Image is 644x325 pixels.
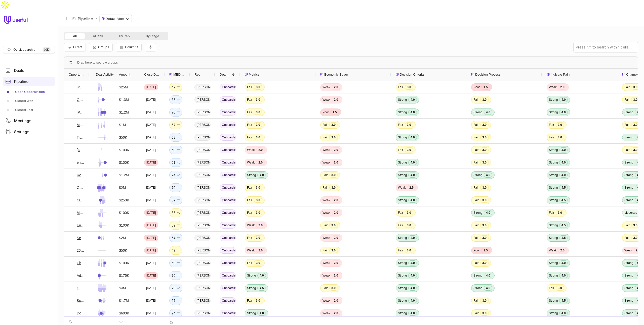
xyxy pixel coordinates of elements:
div: $25M [119,84,128,90]
span: [PERSON_NAME] [194,159,211,166]
span: Weak [549,85,556,89]
div: $250K [119,197,129,203]
div: 61 [172,159,180,166]
div: 63 [172,97,180,103]
div: Decision Process [471,69,538,81]
span: No change [177,97,180,103]
span: 3.0 [480,198,489,203]
span: Fair [549,135,554,139]
a: Deals [3,66,55,75]
span: 3.0 [405,85,413,90]
span: Decision Process [475,72,500,78]
span: No change [177,122,180,128]
span: 2.5 [407,185,416,190]
time: [DATE] [146,198,156,202]
span: 3.0 [631,147,640,152]
span: Strong [549,110,558,114]
span: [PERSON_NAME] [194,96,211,103]
time: [DATE] [146,160,156,165]
a: Guidepoint - Target Account Deal [77,185,85,191]
span: 2.0 [256,160,265,165]
a: Maritz LLC - Jordi [77,122,85,128]
span: Onboarding [220,96,236,103]
span: 4.0 [559,173,568,178]
div: 57 [172,122,180,128]
time: [DATE] [146,186,156,190]
span: Fair [247,198,252,202]
span: Strong [247,173,256,177]
span: [PERSON_NAME] [194,172,211,178]
span: 3.0 [405,210,413,215]
span: Filters [73,45,83,49]
span: Fair [473,148,479,152]
button: Columns [116,43,142,51]
span: Strong [549,236,558,240]
span: 4.5 [559,223,568,228]
span: Columns [125,45,138,49]
span: Strong [624,160,633,165]
a: Travelers - Revived [77,134,85,140]
span: 2.0 [332,235,340,240]
div: $1.2M [119,109,129,115]
a: Cimpress [77,197,85,203]
span: Strong [398,160,407,165]
span: 2.0 [256,223,265,228]
span: Fair [473,98,479,102]
time: [DATE] [146,173,156,177]
span: 3.0 [480,185,489,190]
span: 3.0 [254,135,262,140]
span: 4.0 [635,198,643,203]
span: Strong [398,110,407,114]
span: Fair [473,223,479,227]
span: Fair [323,186,328,190]
span: Fair [624,85,630,89]
span: Pipeline [14,80,28,83]
span: 2.0 [332,160,340,165]
span: Fair [398,85,403,89]
span: Strong [473,173,482,177]
a: Meetings [3,116,55,125]
span: Settings [14,130,29,134]
span: Indicate Pain [551,72,570,78]
span: 3.0 [480,147,489,152]
span: Onboarding [220,122,236,128]
span: Fair [398,211,403,215]
span: 3.0 [254,235,262,240]
span: [PERSON_NAME] [194,109,211,116]
div: 70 [172,109,180,115]
span: 3.0 [405,147,413,152]
span: | [68,16,70,22]
span: 4.0 [559,160,568,165]
a: Pipeline [3,77,55,86]
span: 3.0 [631,223,640,228]
span: Fair [247,211,252,215]
span: Fair [247,98,252,102]
div: 74 [172,172,180,178]
a: Closed Won [3,97,55,105]
span: Fair [624,98,630,102]
a: Settings [3,127,55,136]
span: Weak [323,98,330,102]
span: 3.0 [254,185,262,190]
span: 3.0 [480,235,489,240]
div: 59 [172,222,180,228]
span: 4.5 [635,185,643,190]
span: Quick search... [13,48,35,52]
div: $2M [119,185,126,191]
span: 4.0 [408,110,417,115]
a: Rempar Solutions [77,172,85,178]
span: Strong [549,98,558,102]
span: 3.0 [556,122,564,127]
span: Strong [624,110,633,114]
span: Strong [549,160,558,165]
span: [PERSON_NAME] [194,84,211,90]
div: 63 [172,134,180,140]
span: [PERSON_NAME] [194,147,211,153]
span: Fair [473,135,479,139]
span: Fair [247,85,252,89]
span: 4.0 [408,198,417,203]
span: 3.0 [556,210,564,215]
button: Actions [134,15,141,23]
span: 4.5 [559,198,568,203]
a: Getsaral - oauth partnership [77,97,85,103]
